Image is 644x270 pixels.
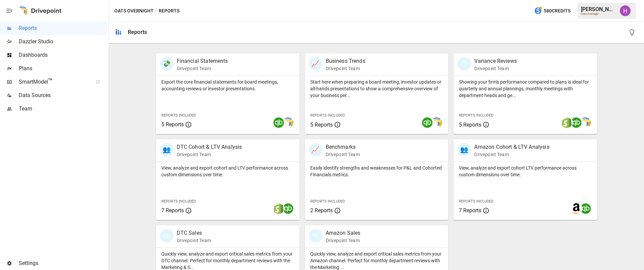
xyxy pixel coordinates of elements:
div: 💸 [160,57,173,71]
div: / [155,7,157,15]
span: Reports Included [310,113,345,118]
span: Dazzler Studio [19,38,107,46]
span: Settings [19,259,107,267]
img: quickbooks [580,203,591,214]
div: [PERSON_NAME] [581,6,616,12]
img: smart model [283,117,293,128]
p: Variance Reviews [474,57,517,65]
img: Harry Antonio [620,5,631,16]
p: Drivepoint Team [326,65,365,72]
div: 📈 [309,143,322,156]
p: DTC Cohort & LTV Analysis [177,143,242,151]
img: quickbooks [283,203,293,214]
p: Showing your firm's performance compared to plans is ideal for quarterly and annual plannings, mo... [459,79,592,99]
p: Business Trends [326,57,365,65]
span: Reports [19,24,107,32]
button: Oats Overnight [114,7,154,15]
img: smart model [431,117,442,128]
p: Drivepoint Team [474,65,517,72]
button: 580Credits [531,5,573,17]
p: Benchmarks [326,143,360,151]
p: View, analyze and export cohort and LTV performance across custom dimensions over time. [161,165,294,178]
img: smart model [580,117,591,128]
span: 5 Reports [459,122,481,128]
p: Drivepoint Team [326,151,360,158]
div: Reports [128,29,147,35]
div: 🛍 [309,229,322,242]
span: Team [19,105,107,113]
span: Reports Included [310,199,345,204]
span: 7 Reports [459,207,481,214]
div: 👥 [160,143,173,156]
p: View, analyze and export cohort LTV performance across custom dimensions over time. [459,165,592,178]
div: 🛍 [160,229,173,242]
div: 👥 [458,143,471,156]
p: Amazon Cohort & LTV Analysis [474,143,549,151]
div: 📈 [309,57,322,71]
img: shopify [561,117,572,128]
img: quickbooks [422,117,433,128]
p: Easily identify strengths and weaknesses for P&L and Cohorted Financials metrics. [310,165,443,178]
span: Reports Included [459,199,493,204]
div: 🗓 [458,57,471,71]
img: amazon [571,203,582,214]
img: quickbooks [273,117,284,128]
span: Dashboards [19,51,107,59]
p: Amazon Sales [326,229,361,237]
span: ™ [48,77,53,85]
p: Drivepoint Team [474,151,549,158]
p: DTC Sales [177,229,211,237]
span: Reports Included [161,113,196,118]
img: quickbooks [571,117,582,128]
span: 580 Credits [544,7,571,15]
span: SmartModel [19,78,89,86]
p: Financial Statements [177,57,228,65]
img: shopify [273,203,284,214]
span: 2 Reports [310,207,333,214]
span: 5 Reports [161,121,184,128]
span: Reports Included [161,199,196,204]
p: Start here when preparing a board meeting, investor updates or all-hands presentations to show a ... [310,79,443,99]
button: Harry Antonio [616,1,635,20]
span: Data Sources [19,91,107,99]
p: Drivepoint Team [177,151,242,158]
p: Drivepoint Team [326,237,361,244]
span: 7 Reports [161,207,184,214]
p: Drivepoint Team [177,65,228,72]
span: Reports Included [459,113,493,118]
p: Export the core financial statements for board meetings, accounting reviews or investor presentat... [161,79,294,92]
p: Drivepoint Team [177,237,211,244]
span: 5 Reports [310,122,333,128]
span: Plans [19,64,107,73]
div: Oats Overnight [581,12,616,15]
